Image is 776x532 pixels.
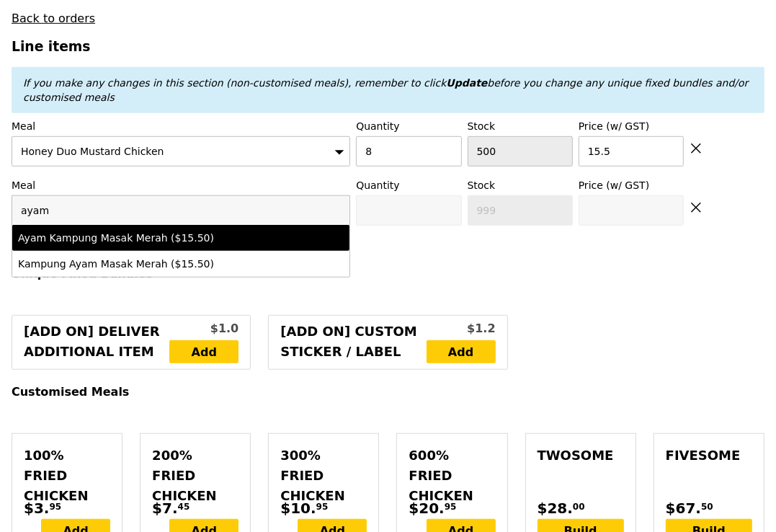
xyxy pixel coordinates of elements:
div: [Add on] Custom Sticker / Label [280,322,426,363]
div: 100% Fried Chicken [24,445,110,506]
h3: Line items [12,39,764,54]
label: Stock [468,119,573,133]
label: Quantity [356,178,461,192]
a: Add [169,340,238,363]
span: $7. [152,497,177,519]
div: Fivesome [666,445,752,466]
label: Quantity [356,119,461,133]
h4: Unique Fixed Bundles [12,267,764,280]
h4: Customised Meals [12,385,764,399]
span: $3. [24,497,49,519]
span: $10. [280,497,316,519]
div: Ayam Kampung Masak Merah ($15.50) [18,231,262,245]
span: $20. [409,497,444,519]
a: Back to orders [12,12,95,25]
label: Price (w/ GST) [579,119,684,133]
a: Add [427,340,496,363]
div: 200% Fried Chicken [152,445,238,506]
div: 300% Fried Chicken [280,445,367,506]
span: Honey Duo Mustard Chicken [21,146,164,157]
span: 95 [445,501,457,513]
em: If you make any changes in this section (non-customised meals), remember to click before you chan... [23,77,749,103]
label: Price (w/ GST) [579,178,684,192]
span: 95 [316,501,329,513]
div: $1.2 [427,320,496,337]
b: Update [446,77,487,89]
label: Meal [12,119,350,133]
div: $1.0 [169,320,238,337]
span: 45 [178,501,190,513]
div: [Add on] Deliver Additional Item [24,322,169,363]
div: Twosome [538,445,624,466]
span: $67. [666,497,701,519]
span: 95 [49,501,61,513]
span: 00 [573,501,585,513]
label: Meal [12,178,350,192]
div: Kampung Ayam Masak Merah ($15.50) [18,257,262,271]
label: Stock [468,178,573,192]
span: $28. [538,497,573,519]
div: 600% Fried Chicken [409,445,495,506]
span: 50 [701,501,713,513]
